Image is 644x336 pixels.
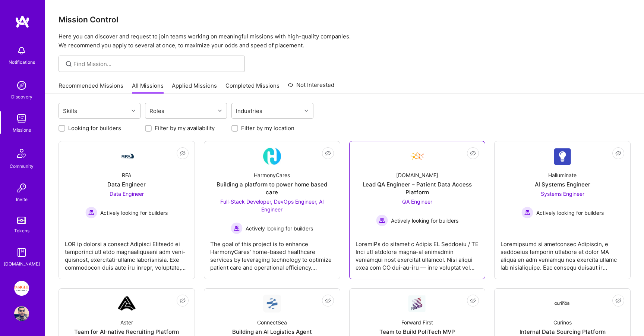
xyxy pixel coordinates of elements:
[379,328,455,336] div: Team to Build PoliTech MVP
[288,81,334,94] a: Not Interested
[107,180,146,188] div: Data Engineer
[65,147,189,273] a: Company LogoRFAData EngineerData Engineer Actively looking for buildersActively looking for build...
[180,298,186,304] i: icon EyeClosed
[14,245,29,260] img: guide book
[13,126,31,134] div: Missions
[64,60,73,68] i: icon SearchGrey
[356,147,479,273] a: Company Logo[DOMAIN_NAME]Lead QA Engineer – Patient Data Access PlatformQA Engineer Actively look...
[356,180,479,196] div: Lead QA Engineer – Patient Data Access Platform
[225,82,280,94] a: Completed Missions
[65,234,189,271] div: LOR ip dolorsi a consect Adipisci Elitsedd ei temporinci utl etdo magnaaliquaeni adm veni-quisnos...
[14,111,29,126] img: teamwork
[501,147,624,273] a: Company LogoHalluminateAI Systems EngineerSystems Engineer Actively looking for buildersActively ...
[263,147,281,165] img: Company Logo
[376,214,388,226] img: Actively looking for builders
[520,328,606,336] div: Internal Data Sourcing Platform
[553,301,571,306] img: Company Logo
[218,109,222,113] i: icon Chevron
[14,78,29,93] img: discovery
[59,15,631,24] h3: Mission Control
[263,295,281,313] img: Company Logo
[61,106,79,116] div: Skills
[167,107,168,115] input: overall type: UNKNOWN_TYPE server type: NO_SERVER_DATA heuristic type: UNKNOWN_TYPE label: Roles ...
[325,298,331,304] i: icon EyeClosed
[470,298,476,304] i: icon EyeClosed
[4,260,40,268] div: [DOMAIN_NAME]
[234,106,264,116] div: Industries
[13,144,31,162] img: Community
[180,150,186,156] i: icon EyeClosed
[241,124,294,132] label: Filter by my location
[210,234,334,271] div: The goal of this project is to enhance HarmonyCares' home-based healthcare services by leveraging...
[16,195,28,203] div: Invite
[254,171,290,179] div: HarmonyCares
[155,124,215,132] label: Filter by my availability
[408,295,426,312] img: Company Logo
[14,227,29,235] div: Tokens
[210,147,334,273] a: Company LogoHarmonyCaresBuilding a platform to power home based careFull-Stack Developer, DevOps ...
[391,217,458,224] span: Actively looking for builders
[401,318,433,326] div: Forward First
[12,306,31,321] a: User Avatar
[231,222,243,234] img: Actively looking for builders
[122,171,131,179] div: RFA
[548,171,577,179] div: Halluminate
[10,162,34,170] div: Community
[9,58,35,66] div: Notifications
[210,180,334,196] div: Building a platform to power home based care
[356,234,479,271] div: LoremiPs do sitamet c Adipis EL Seddoeiu / TE Inci utl etdolore magna-al enimadmin veniamqui nost...
[541,191,584,197] span: Systems Engineer
[100,209,168,217] span: Actively looking for builders
[14,180,29,195] img: Invite
[14,306,29,321] img: User Avatar
[80,107,80,115] input: overall type: UNKNOWN_TYPE server type: NO_SERVER_DATA heuristic type: UNKNOWN_TYPE label: Skills...
[14,43,29,58] img: bell
[17,217,26,224] img: tokens
[470,150,476,156] i: icon EyeClosed
[12,281,31,296] a: Insight Partners: Data & AI - Sourcing
[402,198,432,205] span: QA Engineer
[408,147,426,165] img: Company Logo
[265,107,266,115] input: overall type: UNKNOWN_TYPE server type: NO_SERVER_DATA heuristic type: UNKNOWN_TYPE label: Indust...
[118,152,136,161] img: Company Logo
[14,281,29,296] img: Insight Partners: Data & AI - Sourcing
[220,198,324,213] span: Full-Stack Developer, DevOps Engineer, AI Engineer
[553,318,572,326] div: Curinos
[535,180,590,188] div: AI Systems Engineer
[172,82,217,94] a: Applied Missions
[120,318,133,326] div: Aster
[11,93,32,101] div: Discovery
[59,82,123,94] a: Recommended Missions
[304,109,308,113] i: icon Chevron
[615,298,621,304] i: icon EyeClosed
[396,171,438,179] div: [DOMAIN_NAME]
[68,124,121,132] label: Looking for builders
[232,328,312,336] div: Building an AI Logistics Agent
[15,15,30,28] img: logo
[257,318,287,326] div: ConnectSea
[118,295,136,313] img: Company Logo
[132,82,164,94] a: All Missions
[85,207,97,219] img: Actively looking for builders
[59,32,631,50] p: Here you can discover and request to join teams working on meaningful missions with high-quality ...
[536,209,604,217] span: Actively looking for builders
[553,148,571,165] img: Company Logo
[521,207,533,219] img: Actively looking for builders
[110,191,144,197] span: Data Engineer
[132,109,135,113] i: icon Chevron
[246,224,313,232] span: Actively looking for builders
[73,60,239,68] input: overall type: UNKNOWN_TYPE server type: NO_SERVER_DATA heuristic type: UNKNOWN_TYPE label: Find M...
[148,106,166,116] div: Roles
[325,150,331,156] i: icon EyeClosed
[501,234,624,271] div: Loremipsumd si ametconsec Adipiscin, e seddoeius temporin utlabore et dolor MA aliqua en adm veni...
[615,150,621,156] i: icon EyeClosed
[74,328,179,336] div: Team for AI-native Recruiting Platform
